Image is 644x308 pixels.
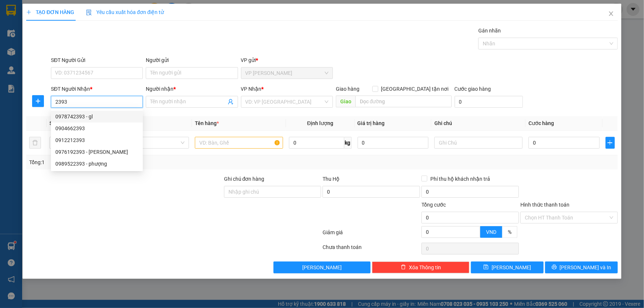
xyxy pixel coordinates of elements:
[29,137,41,149] button: delete
[520,202,569,208] label: Hình thức thanh toán
[302,263,342,271] span: [PERSON_NAME]
[55,124,138,132] div: 0904662393
[51,111,143,122] div: 0978742393 - gl
[241,56,333,64] div: VP gửi
[355,96,452,107] input: Dọc đường
[49,120,55,126] span: SL
[51,85,143,93] div: SĐT Người Nhận
[307,120,333,126] span: Định lượng
[455,86,491,92] label: Cước giao hàng
[55,136,138,144] div: 0912212393
[455,96,523,108] input: Cước giao hàng
[322,243,421,256] div: Chưa thanh toán
[401,264,406,270] span: delete
[322,228,421,241] div: Giảm giá
[323,176,340,182] span: Thu Hộ
[358,120,385,126] span: Giá trị hàng
[146,56,238,64] div: Người gửi
[471,262,544,273] button: save[PERSON_NAME]
[228,99,234,105] span: user-add
[241,86,262,92] span: VP Nhận
[478,28,501,34] label: Gán nhãn
[552,264,557,270] span: printer
[32,98,44,104] span: plus
[358,137,429,149] input: 0
[372,262,469,273] button: deleteXóa Thông tin
[528,120,554,126] span: Cước hàng
[508,229,512,235] span: %
[601,4,621,24] button: Close
[344,137,352,149] span: kg
[336,96,355,107] span: Giao
[483,264,489,270] span: save
[195,120,219,126] span: Tên hàng
[560,263,612,271] span: [PERSON_NAME] và In
[606,137,615,149] button: plus
[421,202,446,208] span: Tổng cước
[51,146,143,158] div: 0976192393 - Phương anh
[26,9,74,15] span: TẠO ĐƠN HÀNG
[69,18,309,27] li: Số 378 [PERSON_NAME] ( trong nhà khách [GEOGRAPHIC_DATA])
[29,158,249,166] div: Tổng: 1
[486,229,496,235] span: VND
[434,137,523,149] input: Ghi Chú
[55,148,138,156] div: 0976192393 - [PERSON_NAME]
[245,68,328,79] span: VP Thanh Xuân
[146,85,238,93] div: Người nhận
[26,10,31,15] span: plus
[51,134,143,146] div: 0912212393
[378,85,452,93] span: [GEOGRAPHIC_DATA] tận nơi
[86,10,92,15] img: icon
[105,137,185,148] span: Khác
[55,113,138,121] div: 0978742393 - gl
[409,263,441,271] span: Xóa Thông tin
[427,175,493,183] span: Phí thu hộ khách nhận trả
[606,140,614,146] span: plus
[51,158,143,170] div: 0989522393 - phượng
[69,27,309,37] li: Hotline: 0965551559
[492,263,531,271] span: [PERSON_NAME]
[273,262,371,273] button: [PERSON_NAME]
[32,95,44,107] button: plus
[9,53,129,66] b: GỬI : VP [PERSON_NAME]
[545,262,618,273] button: printer[PERSON_NAME] và In
[51,122,143,134] div: 0904662393
[608,11,614,17] span: close
[195,137,283,149] input: VD: Bàn, Ghế
[55,160,138,168] div: 0989522393 - phượng
[224,176,265,182] label: Ghi chú đơn hàng
[51,56,143,64] div: SĐT Người Gửi
[86,9,164,15] span: Yêu cầu xuất hóa đơn điện tử
[336,86,359,92] span: Giao hàng
[224,186,321,198] input: Ghi chú đơn hàng
[431,116,526,131] th: Ghi chú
